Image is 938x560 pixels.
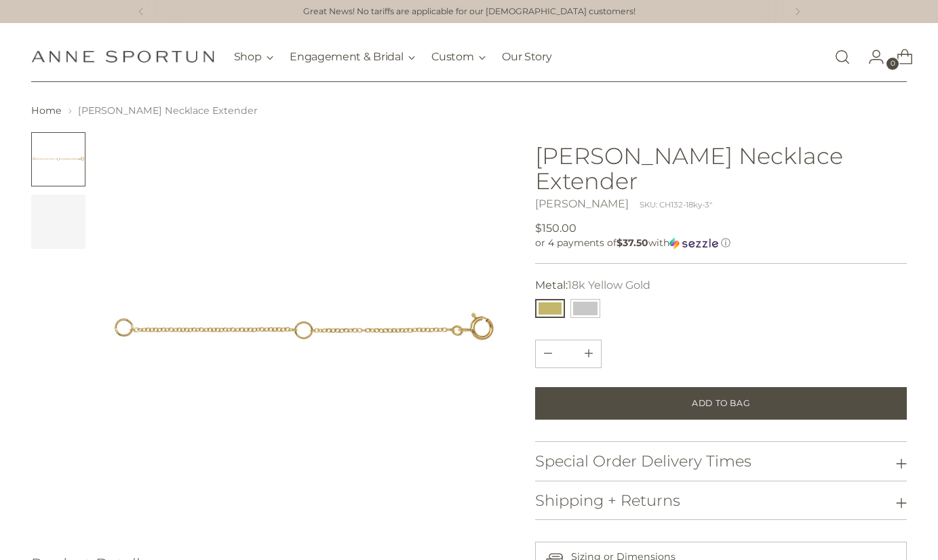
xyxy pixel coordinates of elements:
label: Metal: [535,277,650,294]
button: Shipping + Returns [535,481,907,520]
div: SKU: CH132-18ky-3" [640,199,712,211]
a: Our Story [502,42,551,72]
a: Open search modal [829,43,856,71]
span: [PERSON_NAME] Necklace Extender [78,104,258,117]
a: [PERSON_NAME] [535,197,629,210]
h1: [PERSON_NAME] Necklace Extender [535,143,907,193]
button: Add to Bag [535,387,907,420]
a: Open cart modal [886,43,913,71]
button: Shop [234,42,274,72]
button: Change image to image 1 [31,132,85,186]
span: $150.00 [535,220,577,237]
input: Product quantity [552,340,585,367]
span: Add to Bag [692,397,750,409]
button: 14k White Gold [570,299,600,318]
div: or 4 payments of with [535,237,907,249]
button: Custom [431,42,486,72]
h3: Special Order Delivery Times [535,453,751,470]
a: Anne Sportun Fine Jewellery [31,50,214,63]
a: Go to the account page [857,43,884,71]
a: Great News! No tariffs are applicable for our [DEMOGRAPHIC_DATA] customers! [303,5,636,18]
button: Engagement & Bridal [290,42,415,72]
a: Home [31,104,62,117]
span: 0 [886,58,899,70]
button: Special Order Delivery Times [535,442,907,481]
span: 18k Yellow Gold [568,279,650,292]
h3: Shipping + Returns [535,492,680,509]
img: Sezzle [669,237,718,249]
button: Subtract product quantity [577,340,601,367]
span: $37.50 [617,237,648,249]
div: or 4 payments of$37.50withSezzle Click to learn more about Sezzle [535,237,907,249]
img: Anne Sportun Necklace Extender [104,132,505,532]
button: Add product quantity [536,340,560,367]
button: Change image to image 2 [31,195,85,249]
nav: breadcrumbs [31,104,907,118]
button: 18k Yellow Gold [535,299,565,318]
